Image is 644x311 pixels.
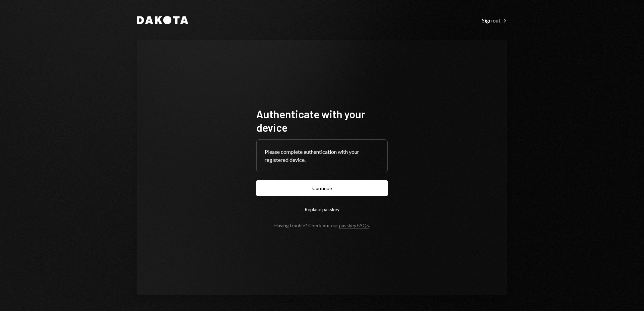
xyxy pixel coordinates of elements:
[482,16,507,24] a: Sign out
[274,223,370,228] div: Having trouble? Check out our .
[265,148,379,164] div: Please complete authentication with your registered device.
[256,107,388,134] h1: Authenticate with your device
[482,17,507,24] div: Sign out
[256,201,388,217] button: Replace passkey
[256,180,388,196] button: Continue
[339,223,369,229] a: passkey FAQs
